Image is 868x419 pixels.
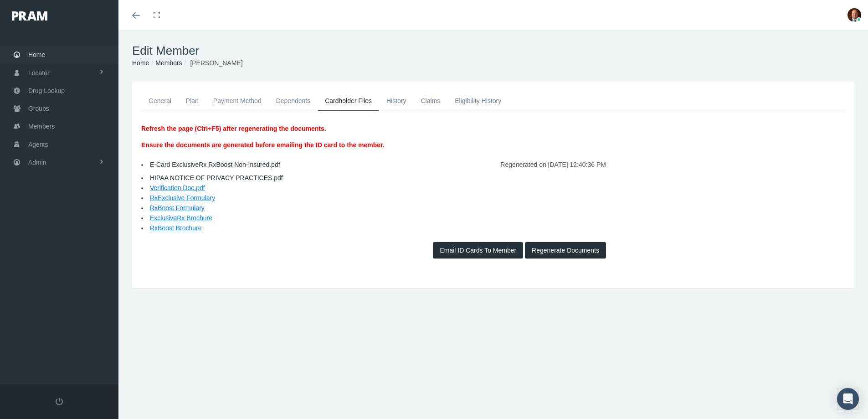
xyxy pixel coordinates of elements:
span: Admin [28,154,46,171]
span: Members [28,118,55,135]
a: Verification Doc.pdf [150,184,205,191]
a: HIPAA NOTICE OF PRIVACY PRACTICES.pdf [150,174,283,181]
img: S_Profile_Picture_693.jpg [847,8,861,22]
a: Payment Method [206,91,269,111]
p: Ensure the documents are generated before emailing the ID card to the member. [141,140,385,150]
button: Email ID Cards To Member [433,242,523,259]
a: E-Card ExclusiveRx RxBoost Non-Insured.pdf [150,161,280,168]
p: Refresh the page (Ctrl+F5) after regenerating the documents. [141,124,385,134]
a: Home [132,59,149,67]
button: Regenerate Documents [525,242,606,259]
a: RxBoost Brochure [150,224,202,232]
a: ExclusiveRx Brochure [150,214,212,222]
span: Drug Lookup [28,82,65,99]
span: Groups [28,100,49,117]
a: RxBoost Formulary [150,204,205,212]
span: Agents [28,136,48,153]
h1: Edit Member [132,44,854,58]
span: Home [28,46,45,63]
a: Members [155,59,182,67]
a: History [379,91,414,111]
a: Eligibility History [447,91,508,111]
span: Locator [28,64,50,82]
a: Claims [413,91,447,111]
a: General [141,91,179,111]
a: Dependents [269,91,318,111]
a: Plan [179,91,206,111]
a: Cardholder Files [318,91,379,111]
a: RxExclusive Formulary [150,194,215,202]
div: Regenerated on [DATE] 12:40:36 PM [374,156,613,170]
img: PRAM_20_x_78.png [12,11,47,21]
div: Open Intercom Messenger [837,388,859,410]
span: [PERSON_NAME] [190,59,242,67]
